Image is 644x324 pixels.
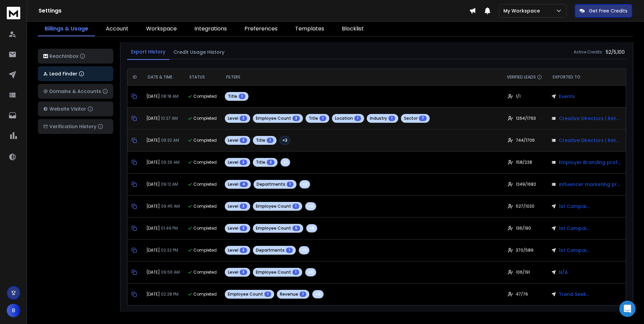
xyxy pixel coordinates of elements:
[559,225,589,232] p: 1st Campaign | Simple Outreach | TikTok | [DATE]| [GEOGRAPHIC_DATA]
[228,94,237,99] span: Title
[240,116,247,121] span: 3
[551,244,589,257] a: 1st Campaign | Simple Outreach | TikTok | [DATE]| [GEOGRAPHIC_DATA]
[38,66,113,81] button: Lead Finder
[282,138,287,143] span: + 3
[308,270,313,275] span: + 6
[228,138,238,143] span: Level
[228,204,238,209] span: Level
[38,84,113,99] button: Domains & Accounts
[193,270,217,275] span: completed
[240,160,247,165] span: 3
[419,116,427,121] span: 7
[146,226,180,231] h3: [DATE]
[516,204,534,209] span: 527 / 1020
[146,182,180,187] h3: [DATE]
[146,94,180,99] h3: [DATE]
[7,304,20,317] button: B
[161,225,178,231] span: 01:49 PM
[292,270,299,275] span: 1
[559,159,622,166] p: Employer Branding professionals in [GEOGRAPHIC_DATA], [GEOGRAPHIC_DATA], [GEOGRAPHIC_DATA] & [GEO...
[240,138,247,143] span: 3
[161,291,178,297] span: 02:28 PM
[146,270,180,275] h3: [DATE]
[516,160,532,165] span: 158 / 228
[228,160,238,165] span: Level
[551,112,622,125] button: Creative Directors | Retail | [GEOGRAPHIC_DATA]
[292,116,300,121] span: 3
[146,116,180,121] h3: [DATE]
[279,136,290,145] button: +3
[240,226,247,231] span: 3
[161,203,180,209] span: 09:45 AM
[146,160,180,165] h3: [DATE]
[300,292,306,297] span: 1
[221,69,501,85] th: FILTERS
[308,204,313,209] span: + 6
[240,182,248,187] span: 4
[38,49,113,64] button: ReachInbox
[256,160,265,165] span: Title
[516,226,531,231] span: 136 / 190
[193,182,217,187] span: completed
[507,74,536,80] span: VERIFIED LEADS
[240,270,247,275] span: 3
[228,116,238,121] span: Level
[169,45,229,60] button: Credit Usage History
[559,137,622,144] p: Creative Directors | Retail | [GEOGRAPHIC_DATA]
[188,22,234,36] a: Integrations
[306,224,317,233] button: +6
[551,90,575,103] a: Events
[146,248,180,253] h3: [DATE]
[38,101,113,116] button: Website Visitor
[228,248,238,253] span: Level
[228,270,238,275] span: Level
[280,292,298,297] span: Revenue
[161,269,180,275] span: 09:56 AM
[228,292,263,297] span: Employee Count
[193,292,217,297] span: completed
[184,69,221,85] th: STATUS
[354,116,361,121] span: 1
[161,159,180,165] span: 09:26 AM
[142,69,184,85] th: DATE & TIME
[302,182,307,187] span: + 2
[38,119,113,134] button: Verification History
[43,54,48,59] img: logo
[161,181,178,187] span: 09:12 AM
[286,248,293,253] span: 1
[146,292,180,297] h3: [DATE]
[404,116,418,121] span: Sector
[287,182,293,187] span: 1
[516,270,530,275] span: 106 / 191
[312,290,324,299] button: +4
[146,138,180,143] h3: [DATE]
[606,49,626,55] h3: 52 / 5,100
[516,138,535,143] span: 744 / 1706
[551,156,622,169] button: Employer Branding professionals in [GEOGRAPHIC_DATA], [GEOGRAPHIC_DATA], [GEOGRAPHIC_DATA] & [GEO...
[551,222,589,235] a: 1st Campaign | Simple Outreach | TikTok | [DATE]| [GEOGRAPHIC_DATA]
[239,94,245,99] span: 1
[292,204,299,209] span: 1
[503,7,543,14] p: My Workspace
[256,248,285,253] span: Departments
[309,226,314,231] span: + 6
[388,116,395,121] span: 1
[305,268,316,277] button: +6
[551,200,589,213] a: 1st Campaign | Simple Outreach | TikTok | [DATE]| [GEOGRAPHIC_DATA]
[127,69,142,85] th: ID
[516,248,533,253] span: 370 / 589
[516,292,528,297] span: 47 / 76
[256,204,291,209] span: Employee Count
[288,22,331,36] a: Templates
[315,292,321,297] span: + 4
[305,202,316,211] button: +6
[161,137,179,143] span: 09:32 AM
[299,180,310,189] button: +2
[127,44,169,60] button: Export History
[547,69,626,85] th: EXPORTED TO
[575,4,632,18] button: Get Free Credits
[39,7,469,15] h1: Settings
[309,116,318,121] span: Title
[193,248,217,253] span: completed
[619,301,636,317] div: Open Intercom Messenger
